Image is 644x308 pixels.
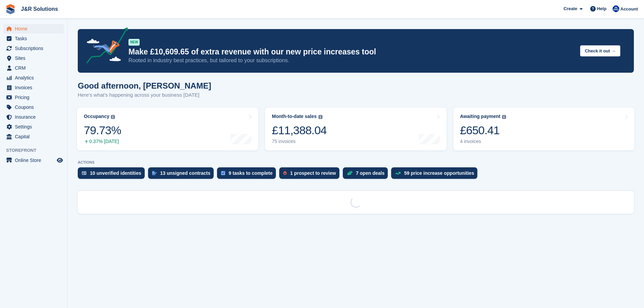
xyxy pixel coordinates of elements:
span: Help [597,5,606,12]
span: Invoices [15,83,55,92]
div: 1 prospect to review [290,170,336,176]
span: CRM [15,63,55,73]
a: Awaiting payment £650.41 4 invoices [453,108,635,150]
span: Coupons [15,102,55,112]
a: 59 price increase opportunities [391,167,481,182]
p: Rooted in industry best practices, but tailored to your subscriptions. [128,57,575,64]
span: Sites [15,53,55,63]
div: 0.37% [DATE] [84,139,121,144]
p: Make £10,609.65 of extra revenue with our new price increases tool [128,47,575,57]
img: verify_identity-adf6edd0f0f0b5bbfe63781bf79b02c33cf7c696d77639b501bdc392416b5a36.svg [82,171,87,175]
a: 13 unsigned contracts [148,167,217,182]
span: Storefront [6,147,67,154]
img: prospect-51fa495bee0391a8d652442698ab0144808aea92771e9ea1ae160a38d050c398.svg [283,171,287,175]
div: NEW [128,39,140,46]
a: 7 open deals [343,167,391,182]
span: Pricing [15,93,55,102]
a: Preview store [56,156,64,164]
span: Analytics [15,73,55,82]
a: menu [3,34,64,43]
img: icon-info-grey-7440780725fd019a000dd9b08b2336e03edf1995a4989e88bcd33f0948082b44.svg [318,115,323,119]
div: 59 price increase opportunities [404,170,474,176]
div: £11,388.04 [272,123,327,137]
a: menu [3,83,64,92]
img: task-75834270c22a3079a89374b754ae025e5fb1db73e45f91037f5363f120a921f8.svg [221,171,225,175]
p: Here's what's happening across your business [DATE] [78,91,211,99]
span: Settings [15,122,55,132]
div: 13 unsigned contracts [160,170,211,176]
a: Month-to-date sales £11,388.04 75 invoices [265,108,446,150]
span: Subscriptions [15,44,55,53]
div: £650.41 [460,123,506,137]
a: menu [3,63,64,73]
span: Create [564,5,577,12]
a: menu [3,53,64,63]
a: menu [3,102,64,112]
a: menu [3,156,64,165]
span: Online Store [15,156,55,165]
a: 9 tasks to complete [217,167,279,182]
img: contract_signature_icon-13c848040528278c33f63329250d36e43548de30e8caae1d1a13099fd9432cc5.svg [152,171,157,175]
a: menu [3,122,64,132]
div: 75 invoices [272,139,327,144]
div: Occupancy [84,114,109,119]
span: Insurance [15,112,55,122]
div: Month-to-date sales [272,114,316,119]
img: Macie Adcock [613,5,619,12]
a: 10 unverified identities [78,167,148,182]
img: icon-info-grey-7440780725fd019a000dd9b08b2336e03edf1995a4989e88bcd33f0948082b44.svg [502,115,506,119]
a: menu [3,132,64,141]
a: Occupancy 79.73% 0.37% [DATE] [77,108,258,150]
h1: Good afternoon, [PERSON_NAME] [78,81,211,90]
div: Awaiting payment [460,114,501,119]
a: menu [3,112,64,122]
div: 9 tasks to complete [229,170,272,176]
img: stora-icon-8386f47178a22dfd0bd8f6a31ec36ba5ce8667c1dd55bd0f319d3a0aa187defe.svg [5,4,16,14]
button: Check it out → [580,45,620,56]
div: 10 unverified identities [90,170,141,176]
div: 4 invoices [460,139,506,144]
a: 1 prospect to review [279,167,342,182]
span: Tasks [15,34,55,43]
img: deal-1b604bf984904fb50ccaf53a9ad4b4a5d6e5aea283cecdc64d6e3604feb123c2.svg [347,171,353,175]
img: icon-info-grey-7440780725fd019a000dd9b08b2336e03edf1995a4989e88bcd33f0948082b44.svg [111,115,115,119]
a: J&R Solutions [18,3,61,15]
div: 79.73% [84,123,121,137]
p: ACTIONS [78,160,634,165]
a: menu [3,44,64,53]
img: price-adjustments-announcement-icon-8257ccfd72463d97f412b2fc003d46551f7dbcb40ab6d574587a9cd5c0d94... [81,27,128,66]
a: menu [3,24,64,33]
a: menu [3,93,64,102]
span: Account [620,6,638,13]
span: Home [15,24,55,33]
span: Capital [15,132,55,141]
img: price_increase_opportunities-93ffe204e8149a01c8c9dc8f82e8f89637d9d84a8eef4429ea346261dce0b2c0.svg [395,172,401,175]
a: menu [3,73,64,82]
div: 7 open deals [356,170,385,176]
